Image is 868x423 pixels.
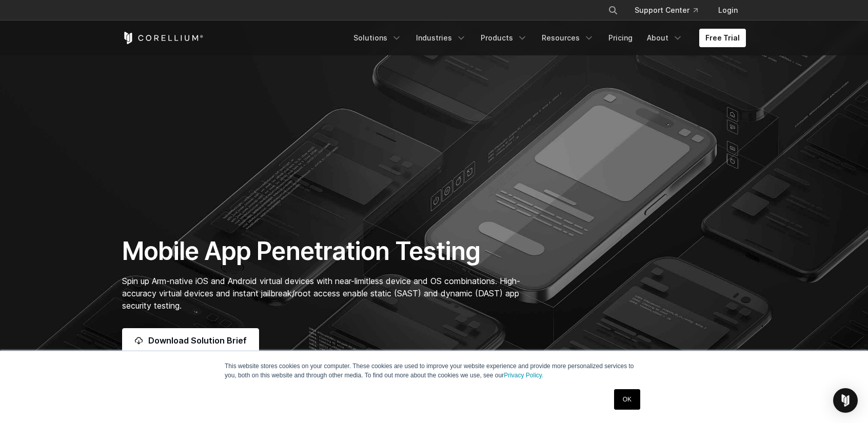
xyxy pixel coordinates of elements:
p: This website stores cookies on your computer. These cookies are used to improve your website expe... [225,361,643,380]
h1: Mobile App Penetration Testing [122,236,531,267]
a: Download Solution Brief [122,328,259,353]
a: Privacy Policy. [504,372,543,379]
a: Resources [536,29,600,47]
a: Login [710,1,746,19]
a: About [641,29,689,47]
div: Navigation Menu [347,29,746,47]
a: Corellium Home [122,32,204,44]
a: Products [475,29,534,47]
a: Solutions [347,29,408,47]
span: Download Solution Brief [148,334,247,347]
a: Support Center [626,1,706,19]
a: Free Trial [699,29,746,47]
div: Navigation Menu [596,1,746,19]
button: Search [604,1,622,19]
a: OK [614,389,640,410]
div: Open Intercom Messenger [833,388,858,413]
a: Industries [410,29,472,47]
span: Spin up Arm-native iOS and Android virtual devices with near-limitless device and OS combinations... [122,276,520,311]
a: Pricing [602,29,639,47]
